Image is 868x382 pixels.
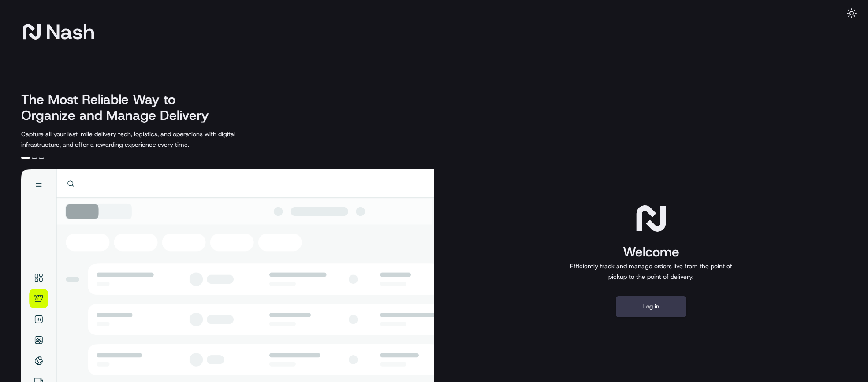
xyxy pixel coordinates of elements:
p: Efficiently track and manage orders live from the point of pickup to the point of delivery. [566,261,736,282]
h2: The Most Reliable Way to Organize and Manage Delivery [21,92,219,123]
h1: Welcome [566,243,736,261]
span: Nash [46,23,95,41]
p: Capture all your last-mile delivery tech, logistics, and operations with digital infrastructure, ... [21,129,275,150]
button: Log in [616,296,686,317]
